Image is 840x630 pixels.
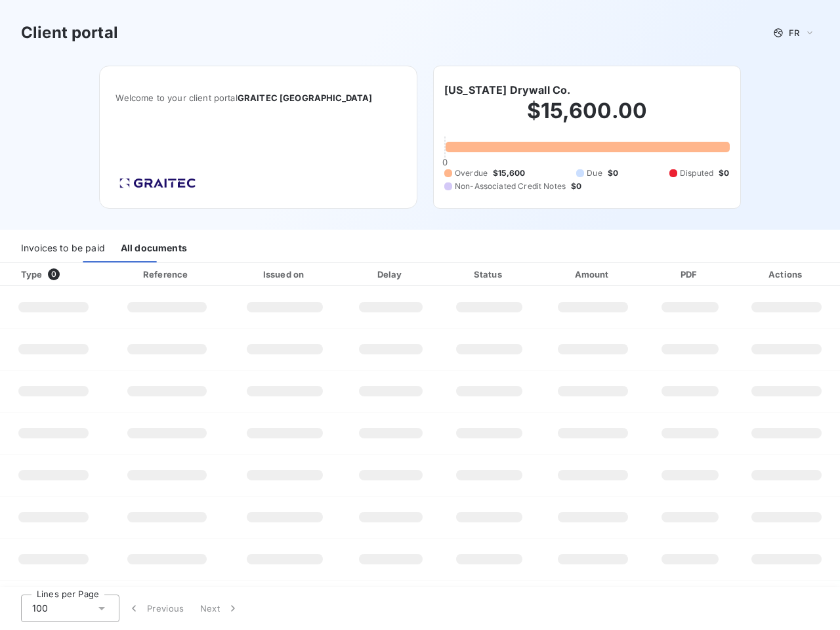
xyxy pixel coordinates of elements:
[455,167,488,179] span: Overdue
[121,235,187,262] div: All documents
[649,268,730,281] div: PDF
[736,268,837,281] div: Actions
[21,21,118,45] h3: Client portal
[442,268,537,281] div: Status
[444,82,570,98] h6: [US_STATE] Drywall Co.
[542,268,644,281] div: Amount
[238,93,373,103] span: GRAITEC [GEOGRAPHIC_DATA]
[115,93,401,103] span: Welcome to your client portal
[680,167,713,179] span: Disputed
[13,268,104,281] div: Type
[230,268,340,281] div: Issued on
[442,157,448,167] span: 0
[719,167,729,179] span: $0
[143,269,188,280] div: Reference
[608,167,618,179] span: $0
[48,268,60,280] span: 0
[192,595,247,622] button: Next
[119,595,192,622] button: Previous
[444,98,730,137] h2: $15,600.00
[493,167,525,179] span: $15,600
[571,180,581,192] span: $0
[455,180,566,192] span: Non-Associated Credit Notes
[32,602,48,615] span: 100
[21,235,105,262] div: Invoices to be paid
[115,174,199,192] img: Company logo
[789,28,799,38] span: FR
[587,167,602,179] span: Due
[345,268,436,281] div: Delay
